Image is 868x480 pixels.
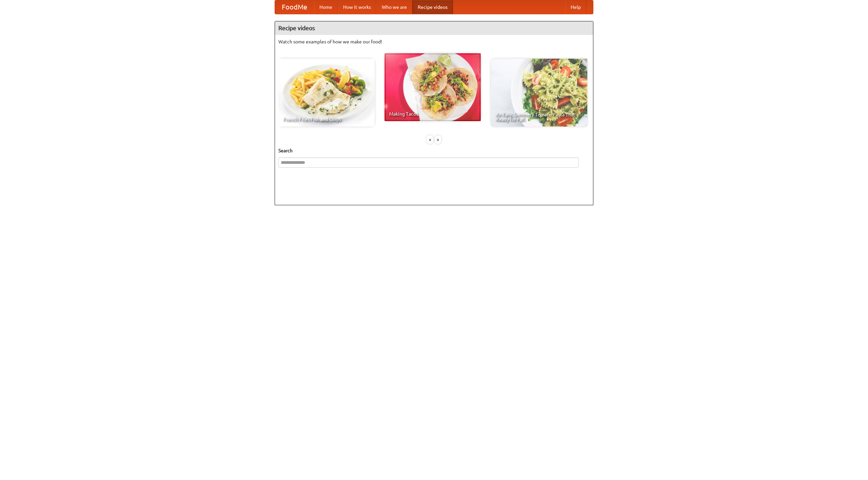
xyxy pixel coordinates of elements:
[314,0,338,14] a: Home
[491,59,587,127] a: An Easy, Summery Tomato Pasta That's Ready for Fall
[376,0,412,14] a: Who we are
[496,112,583,122] span: An Easy, Summery Tomato Pasta That's Ready for Fall
[435,135,441,144] div: »
[283,117,370,122] span: French Fries Fish and Chips
[278,38,590,45] p: Watch some examples of how we make our food!
[338,0,376,14] a: How it works
[389,112,476,116] span: Making Tacos
[427,135,433,144] div: «
[278,59,375,127] a: French Fries Fish and Chips
[384,53,481,121] a: Making Tacos
[412,0,453,14] a: Recipe videos
[278,147,590,154] h5: Search
[565,0,586,14] a: Help
[275,21,593,35] h4: Recipe videos
[275,0,314,14] a: FoodMe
